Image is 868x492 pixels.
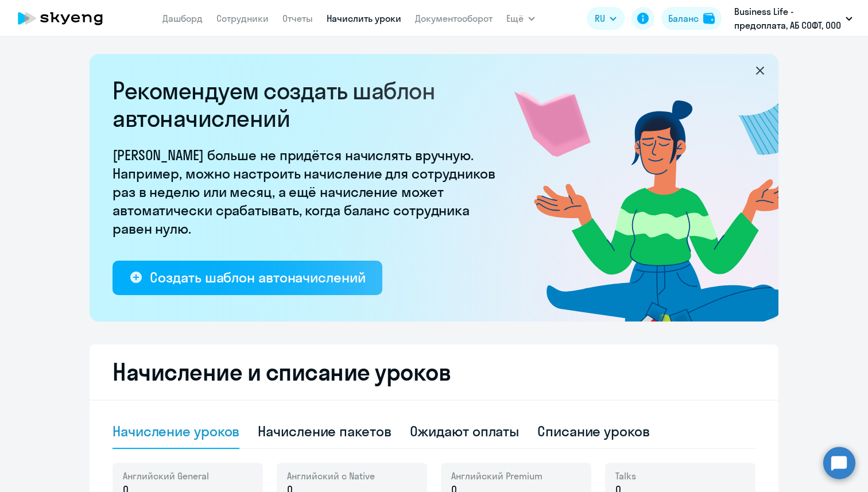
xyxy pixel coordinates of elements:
h2: Рекомендуем создать шаблон автоначислений [113,77,503,132]
div: Списание уроков [537,422,650,440]
div: Начисление пакетов [258,422,391,440]
span: Английский General [123,470,209,482]
button: RU [587,7,625,30]
a: Документооборот [415,13,493,24]
div: Ожидают оплаты [410,422,520,440]
button: Ещё [506,7,535,30]
span: Talks [615,470,636,482]
p: [PERSON_NAME] больше не придётся начислять вручную. Например, можно настроить начисление для сотр... [113,146,503,238]
a: Отчеты [282,13,313,24]
h2: Начисление и списание уроков [113,358,755,386]
span: RU [595,11,605,25]
button: Балансbalance [661,7,722,30]
a: Сотрудники [216,13,269,24]
div: Начисление уроков [113,422,239,440]
div: Создать шаблон автоначислений [150,268,365,286]
a: Начислить уроки [327,13,401,24]
img: balance [703,13,715,24]
span: Английский с Native [287,470,375,482]
div: Баланс [668,11,699,25]
p: Business Life - предоплата, АБ СОФТ, ООО [734,5,841,32]
button: Создать шаблон автоначислений [113,261,382,295]
span: Ещё [506,11,524,25]
a: Дашборд [162,13,203,24]
button: Business Life - предоплата, АБ СОФТ, ООО [728,5,858,32]
span: Английский Premium [451,470,542,482]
